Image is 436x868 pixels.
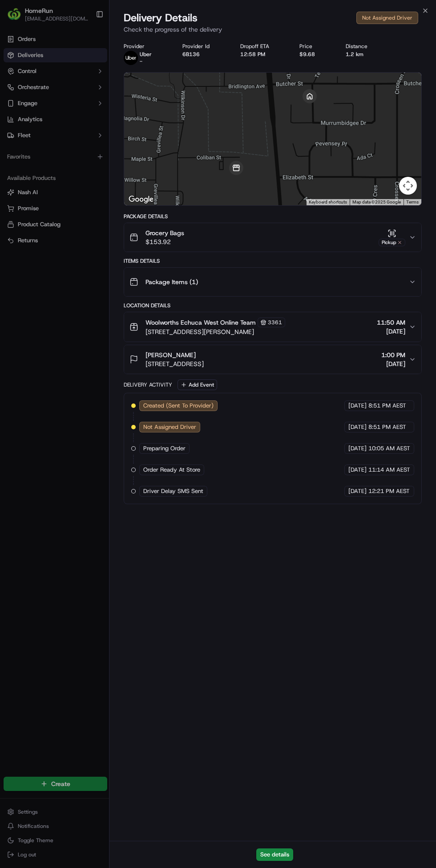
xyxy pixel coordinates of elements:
[140,51,152,58] p: Uber
[124,11,198,25] span: Delivery Details
[124,25,422,34] p: Check the progress of the delivery
[268,319,282,326] span: 3361
[379,229,405,246] button: Pickup
[18,139,25,146] img: 1736555255976-a54dd68f-1ca7-489b-9aae-adbdc363a1c4
[145,359,204,368] span: [STREET_ADDRESS]
[124,213,422,220] div: Package Details
[63,220,108,228] a: Powered byPylon
[40,94,122,101] div: We're available if you need us!
[145,228,184,237] span: Grocery Bags
[138,114,162,125] button: See all
[348,423,367,431] span: [DATE]
[9,116,60,123] div: Past conversations
[72,196,146,212] a: 💻API Documentation
[124,223,421,252] button: Grocery Bags$153.92Pickup
[145,350,196,359] span: [PERSON_NAME]
[399,177,417,195] button: Map camera controls
[89,221,108,228] span: Pylon
[40,85,146,94] div: Start new chat
[368,444,410,452] span: 10:05 AM AEST
[79,162,97,169] span: [DATE]
[9,85,25,101] img: 1736555255976-a54dd68f-1ca7-489b-9aae-adbdc363a1c4
[368,423,406,431] span: 8:51 PM AEST
[79,138,97,145] span: [DATE]
[377,327,405,336] span: [DATE]
[346,51,391,58] div: 1.2 km
[9,36,162,50] p: Welcome 👋
[74,162,77,169] span: •
[145,277,198,286] span: Package Items ( 1 )
[256,848,293,861] button: See details
[124,268,421,296] button: Package Items (1)
[9,9,27,27] img: Nash
[126,194,156,205] a: Open this area in Google Maps (opens a new window)
[140,58,142,65] span: -
[9,130,23,144] img: Lucas Ferreira
[126,194,156,205] img: Google
[406,200,419,204] a: Terms (opens in new tab)
[352,200,401,204] span: Map data ©2025 Google
[28,162,72,169] span: [PERSON_NAME]
[145,318,256,327] span: Woolworths Echuca West Online Team
[348,444,367,452] span: [DATE]
[75,200,82,207] div: 💻
[143,402,214,410] span: Created (Sent To Provider)
[23,57,160,67] input: Got a question? Start typing here...
[124,302,422,309] div: Location Details
[124,43,175,50] div: Provider
[309,199,347,205] button: Keyboard shortcuts
[346,43,391,50] div: Distance
[124,381,172,388] div: Delivery Activity
[5,196,72,212] a: 📗Knowledge Base
[379,239,405,246] div: Pickup
[143,444,186,452] span: Preparing Order
[377,318,405,327] span: 11:50 AM
[74,138,77,145] span: •
[124,257,422,265] div: Items Details
[240,51,293,58] div: 12:58 PM
[28,138,72,145] span: [PERSON_NAME]
[124,345,421,374] button: [PERSON_NAME][STREET_ADDRESS]1:00 PM[DATE]
[182,43,233,50] div: Provider Id
[145,327,285,336] span: [STREET_ADDRESS][PERSON_NAME]
[124,312,421,342] button: Woolworths Echuca West Online Team3361[STREET_ADDRESS][PERSON_NAME]11:50 AM[DATE]
[18,163,25,170] img: 1736555255976-a54dd68f-1ca7-489b-9aae-adbdc363a1c4
[9,154,23,168] img: Brigitte Vinadas
[9,200,16,207] div: 📗
[145,237,184,246] span: $153.92
[368,402,406,410] span: 8:51 PM AEST
[182,51,200,58] button: 6B136
[18,199,68,208] span: Knowledge Base
[299,51,339,58] div: $9.68
[348,466,367,474] span: [DATE]
[143,423,196,431] span: Not Assigned Driver
[19,85,35,101] img: 8016278978528_b943e370aa5ada12b00a_72.png
[151,88,162,98] button: Start new chat
[240,43,293,50] div: Dropoff ETA
[368,466,410,474] span: 11:14 AM AEST
[368,487,410,495] span: 12:21 PM AEST
[381,359,405,368] span: [DATE]
[348,487,367,495] span: [DATE]
[348,402,367,410] span: [DATE]
[381,350,405,359] span: 1:00 PM
[84,199,143,208] span: API Documentation
[124,51,138,65] img: uber-new-logo.jpeg
[143,466,200,474] span: Order Ready At Store
[299,43,339,50] div: Price
[178,379,217,390] button: Add Event
[143,487,203,495] span: Driver Delay SMS Sent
